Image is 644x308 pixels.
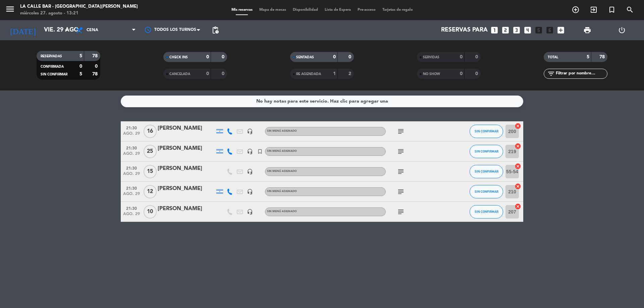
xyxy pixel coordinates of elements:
strong: 0 [222,55,226,59]
span: CONFIRMADA [41,65,64,68]
div: [PERSON_NAME] [158,204,215,213]
span: SIN CONFIRMAR [475,190,498,193]
i: menu [5,4,15,14]
span: Mapa de mesas [256,8,289,12]
i: cancel [515,143,521,149]
i: headset_mic [247,189,253,195]
strong: 0 [460,55,463,59]
span: ago. 29 [123,151,140,159]
div: [PERSON_NAME] [158,144,215,153]
i: arrow_drop_down [62,26,70,34]
span: Sin menú asignado [267,150,297,152]
span: Cena [87,28,98,33]
span: SIN CONFIRMAR [475,149,498,153]
strong: 2 [348,71,353,76]
span: ago. 29 [123,172,140,179]
span: SIN CONFIRMAR [475,210,498,213]
span: 21:30 [123,144,140,151]
i: subject [397,127,405,135]
i: [DATE] [5,23,41,38]
i: headset_mic [247,169,253,175]
span: SIN CONFIRMAR [475,129,498,133]
strong: 5 [79,72,82,76]
strong: 0 [206,55,209,59]
span: RESERVADAS [41,55,62,58]
strong: 0 [206,71,209,76]
span: SERVIDAS [423,56,439,59]
span: Tarjetas de regalo [379,8,416,12]
strong: 0 [222,71,226,76]
span: Sin menú asignado [267,170,297,173]
i: headset_mic [247,128,253,134]
button: SIN CONFIRMAR [470,125,503,138]
button: menu [5,4,15,16]
span: RE AGENDADA [296,72,321,76]
strong: 0 [79,64,82,69]
strong: 0 [348,55,353,59]
span: 21:30 [123,204,140,212]
span: 21:30 [123,184,140,192]
div: LOG OUT [604,20,639,40]
span: 16 [144,125,157,138]
span: NO SHOW [423,72,440,76]
strong: 5 [79,54,82,58]
i: filter_list [547,70,555,78]
div: La Calle Bar - [GEOGRAPHIC_DATA][PERSON_NAME] [20,3,138,10]
span: Pre-acceso [354,8,379,12]
span: 12 [144,185,157,198]
strong: 0 [95,64,99,69]
button: SIN CONFIRMAR [470,205,503,219]
div: No hay notas para este servicio. Haz clic para agregar una [256,98,388,105]
button: SIN CONFIRMAR [470,165,503,178]
div: [PERSON_NAME] [158,164,215,173]
i: subject [397,147,405,156]
span: 15 [144,165,157,178]
span: SENTADAS [296,56,314,59]
span: Lista de Espera [321,8,354,12]
div: miércoles 27. agosto - 13:21 [20,10,138,17]
span: print [583,26,591,34]
div: [PERSON_NAME] [158,184,215,193]
span: 10 [144,205,157,219]
i: exit_to_app [590,6,598,14]
i: subject [397,168,405,176]
span: CANCELADA [169,72,190,76]
i: cancel [515,183,521,190]
span: TOTAL [548,56,558,59]
span: Reservas para [441,27,488,34]
input: Filtrar por nombre... [555,70,607,77]
strong: 78 [599,55,606,59]
span: CHECK INS [169,56,188,59]
span: ago. 29 [123,192,140,199]
strong: 0 [475,55,479,59]
button: SIN CONFIRMAR [470,185,503,198]
strong: 0 [333,55,336,59]
i: headset_mic [247,148,253,155]
i: add_box [556,26,565,35]
i: looks_4 [523,26,532,35]
span: 21:30 [123,124,140,131]
span: pending_actions [211,26,219,34]
div: [PERSON_NAME] [158,124,215,133]
i: cancel [515,203,521,210]
strong: 5 [587,55,589,59]
button: SIN CONFIRMAR [470,145,503,158]
i: turned_in_not [257,148,263,155]
i: search [626,6,634,14]
i: subject [397,188,405,196]
i: headset_mic [247,209,253,215]
strong: 78 [92,54,99,58]
span: 25 [144,145,157,158]
i: cancel [515,163,521,170]
span: ago. 29 [123,131,140,139]
i: cancel [515,123,521,129]
span: Sin menú asignado [267,130,297,132]
span: ago. 29 [123,212,140,220]
i: looks_two [501,26,510,35]
span: Sin menú asignado [267,210,297,213]
strong: 0 [460,71,463,76]
i: looks_3 [512,26,521,35]
span: Mis reservas [228,8,256,12]
span: SIN CONFIRMAR [475,170,498,173]
span: Disponibilidad [289,8,321,12]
